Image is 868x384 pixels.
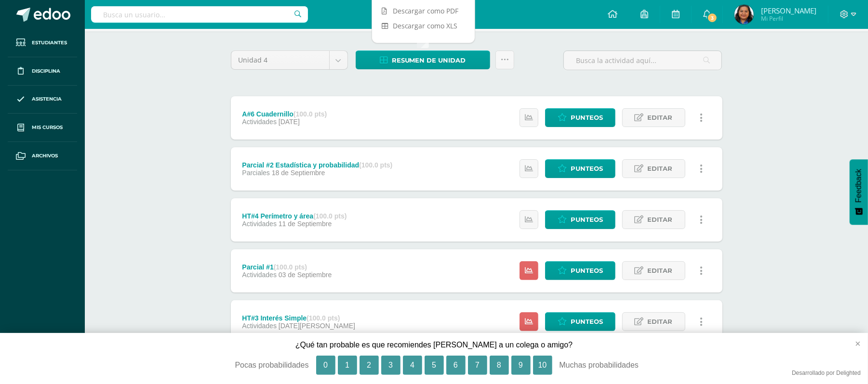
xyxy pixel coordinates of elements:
[761,14,816,23] span: Mi Perfil
[91,6,308,23] input: Busca un usuario...
[8,86,77,114] a: Asistencia
[545,312,615,331] a: Punteos
[545,159,615,178] a: Punteos
[32,39,67,47] span: Estudiantes
[242,271,277,279] span: Actividades
[403,356,422,375] button: 4
[239,51,322,69] span: Unidad 4
[242,220,277,228] span: Actividades
[545,108,615,127] a: Punteos
[32,67,60,75] span: Disciplina
[188,356,309,375] div: Pocas probabilidades
[8,29,77,57] a: Estudiantes
[648,109,673,127] span: Editar
[360,356,379,375] button: 2
[307,314,340,322] strong: (100.0 pts)
[242,322,277,330] span: Actividades
[313,212,347,220] strong: (100.0 pts)
[425,356,444,375] button: 5
[571,262,603,280] span: Punteos
[279,322,355,330] span: [DATE][PERSON_NAME]
[32,124,63,131] span: Mis cursos
[648,262,673,280] span: Editar
[242,263,332,271] div: Parcial #1
[392,51,466,69] span: Resumen de unidad
[840,333,868,354] button: close survey
[242,314,355,322] div: HT#3 Interés Simple
[242,212,347,220] div: HT#4 Perímetro y área
[564,51,721,70] input: Busca la actividad aquí...
[648,313,673,331] span: Editar
[381,356,401,375] button: 3
[294,110,327,118] strong: (100.0 pts)
[850,159,868,225] button: Feedback - Mostrar encuesta
[490,356,509,375] button: 8
[648,160,673,178] span: Editar
[242,169,270,177] span: Parciales
[32,152,58,160] span: Archivos
[446,356,466,375] button: 6
[571,109,603,127] span: Punteos
[468,356,487,375] button: 7
[855,169,863,203] span: Feedback
[356,51,490,69] a: Resumen de unidad
[8,142,77,170] a: Archivos
[571,160,603,178] span: Punteos
[279,118,300,126] span: [DATE]
[32,95,62,103] span: Asistencia
[571,313,603,331] span: Punteos
[279,220,332,228] span: 11 de Septiembre
[571,211,603,229] span: Punteos
[707,13,718,23] span: 3
[274,263,307,271] strong: (100.0 pts)
[242,110,327,118] div: A#6 Cuadernillo
[338,356,357,375] button: 1
[648,211,673,229] span: Editar
[231,51,347,69] a: Unidad 4
[279,271,332,279] span: 03 de Septiembre
[8,57,77,86] a: Disciplina
[316,356,335,375] button: 0, Pocas probabilidades
[511,356,531,375] button: 9
[545,261,615,280] a: Punteos
[560,356,680,375] div: Muchas probabilidades
[761,6,816,15] span: [PERSON_NAME]
[372,3,475,18] a: Descargar como PDF
[242,118,277,126] span: Actividades
[372,18,475,33] a: Descargar como XLS
[8,114,77,142] a: Mis cursos
[359,161,392,169] strong: (100.0 pts)
[545,210,615,229] a: Punteos
[533,356,552,375] button: 10, Muchas probabilidades
[272,169,325,177] span: 18 de Septiembre
[734,5,754,24] img: 95ff7255e5efb9ef498d2607293e1cff.png
[242,161,392,169] div: Parcial #2 Estadística y probabilidad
